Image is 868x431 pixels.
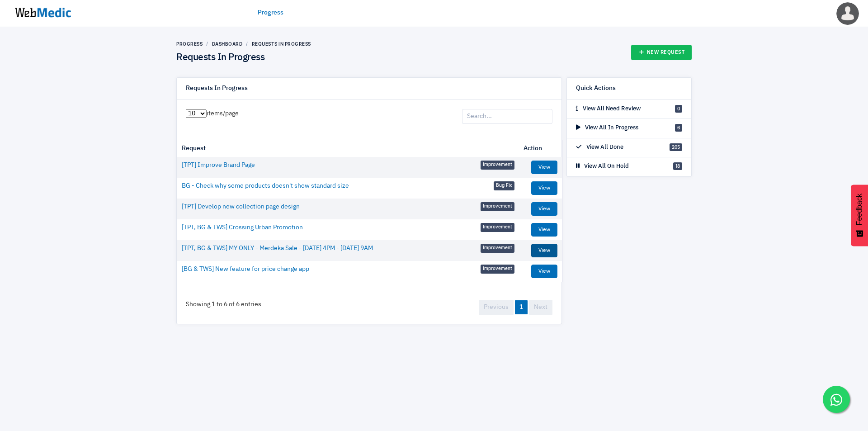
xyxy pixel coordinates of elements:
a: View [531,244,557,257]
a: Previous [479,300,514,315]
h6: Requests In Progress [186,85,248,93]
h4: Requests In Progress [176,52,311,64]
h6: Quick Actions [576,85,616,93]
p: View All On Hold [576,162,629,171]
a: Progress [176,41,203,47]
a: Dashboard [212,41,243,47]
a: New Request [631,45,692,60]
span: 6 [675,124,682,132]
span: Improvement [481,223,514,232]
a: [BG & TWS] New feature for price change app [182,265,309,274]
p: View All Done [576,143,623,152]
th: Action [519,140,562,157]
span: Improvement [481,161,514,170]
label: items/page [186,109,239,118]
a: View [531,265,557,278]
a: Progress [258,8,283,18]
button: Feedback - Show survey [851,185,868,246]
input: Search... [462,109,552,124]
span: Improvement [481,202,514,211]
span: Bug Fix [494,181,514,190]
a: [TPT, BG & TWS] Crossing Urban Promotion [182,223,303,232]
span: Improvement [481,244,514,253]
a: Next [529,300,552,315]
select: items/page [186,109,207,118]
span: Improvement [481,265,514,274]
p: View All In Progress [576,123,638,133]
a: View [531,223,557,237]
div: Showing 1 to 6 of 6 entries [177,291,270,318]
a: View [531,181,557,195]
a: [TPT] Improve Brand Page [182,161,255,170]
a: [TPT] Develop new collection page design [182,202,300,212]
p: View All Need Review [576,104,641,114]
span: 0 [675,105,682,113]
a: Requests In Progress [252,41,311,47]
span: 18 [673,162,682,170]
th: Request [177,140,519,157]
a: View [531,202,557,216]
span: 205 [670,143,682,151]
a: [TPT, BG & TWS] MY ONLY - Merdeka Sale - [DATE] 4PM - [DATE] 9AM [182,244,373,253]
a: BG - Check why some products doesn't show standard size [182,181,349,191]
span: Feedback [855,194,863,225]
nav: breadcrumb [176,41,311,47]
a: 1 [515,300,528,314]
a: View [531,161,557,174]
